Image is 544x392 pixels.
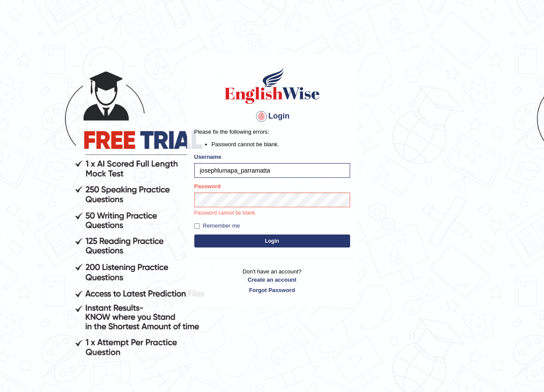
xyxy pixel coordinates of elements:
[223,66,322,105] img: Logo of English Wise sign in for intelligent practice with AI
[194,222,240,230] label: Remember me
[212,140,350,148] li: Password cannot be blank.
[194,209,350,217] p: Password cannot be blank.
[194,182,221,190] label: Password
[194,223,200,229] input: Remember me
[194,286,350,294] a: Forgot Password
[194,109,350,123] h4: Login
[194,267,350,294] p: Don't have an account?
[194,276,350,284] a: Create an account
[194,153,222,161] label: Username
[194,128,350,136] p: Please fix the following errors:
[194,235,350,247] button: Login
